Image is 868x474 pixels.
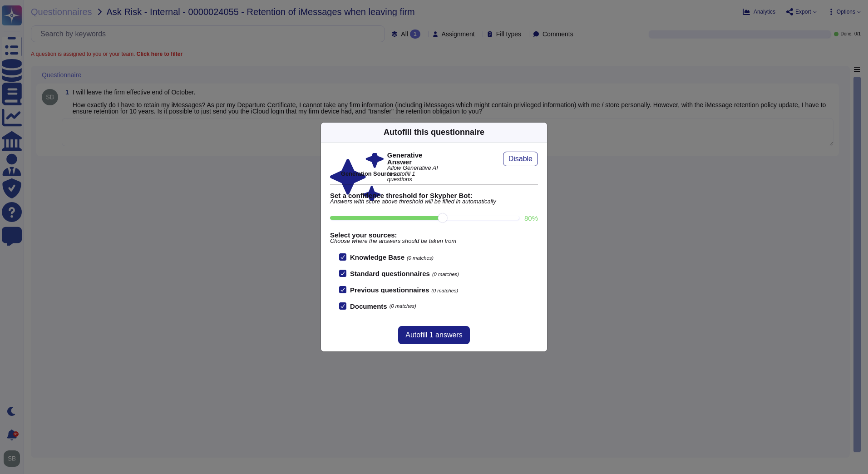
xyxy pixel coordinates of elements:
span: Choose where the answers should be taken from [330,238,538,244]
span: Autofill 1 answers [405,331,462,339]
b: Knowledge Base [350,253,404,261]
b: Select your sources: [330,232,538,238]
b: Set a confidence threshold for Skypher Bot: [330,192,538,199]
b: Documents [350,303,387,310]
b: Generation Sources : [341,170,399,177]
span: (0 matches) [431,288,458,293]
button: Autofill 1 answers [398,326,469,344]
span: Answers with score above threshold will be filled in automatically [330,199,538,205]
b: Previous questionnaires [350,286,429,294]
b: Generative Answer [387,152,441,165]
span: Allow Generative AI to autofill 1 questions [387,165,441,183]
span: (0 matches) [407,255,434,261]
span: (0 matches) [432,272,459,277]
span: Disable [508,155,533,163]
button: Disable [503,152,538,166]
div: Autofill this questionnaire [384,126,484,138]
span: (0 matches) [390,304,416,309]
label: 80 % [524,215,538,222]
b: Standard questionnaires [350,270,430,277]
